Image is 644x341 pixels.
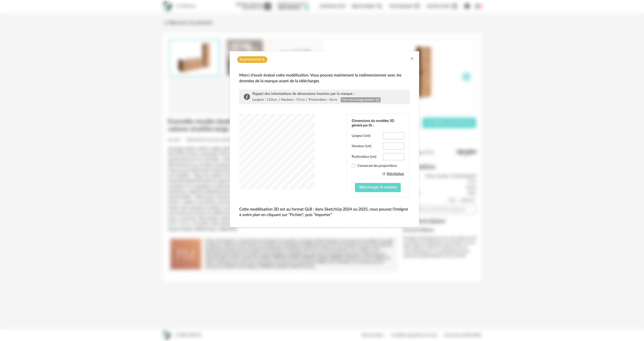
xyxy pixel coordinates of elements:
div: / [306,97,307,102]
span: Expérimental [240,57,261,62]
p: Cette modélisation 3D est au format GLB : dans SketchUp 2024 ou 2025, vous pouvez l’intégrer à vo... [239,206,410,218]
div: / [278,97,280,102]
button: Close [410,56,414,62]
label: Conserver les proportions [352,164,404,168]
div: 120cm [267,97,277,102]
button: Télécharger le modèle [355,183,401,192]
div: Largeur : [252,97,266,102]
div: Dimensions du modèles 3D généré par IA : [352,119,404,128]
div: Profondeur : [309,97,328,102]
span: Open In New icon [376,98,379,102]
label: Hauteur (cm) [352,144,371,148]
label: Profondeur (cm) [352,154,376,159]
div: 46cm [329,97,337,102]
label: Largeur (cm) [352,134,370,138]
div: 57cm [296,97,305,102]
span: Rappel des informations de dimensions fournies par la marque : [252,92,355,96]
span: Télécharger le modèle [359,185,397,189]
a: Lien vers la page produitOpen In New icon [341,97,381,102]
div: Merci d'avoir évalué cette modélisation. Vous pouvez maintenant la redimensionner avec les donnée... [239,72,410,84]
div: Hauteur : [281,97,295,102]
div: Réinitialiser [387,172,404,176]
div: dialog [230,51,419,227]
span: Refresh icon [382,172,386,176]
span: Flask icon [262,57,265,62]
